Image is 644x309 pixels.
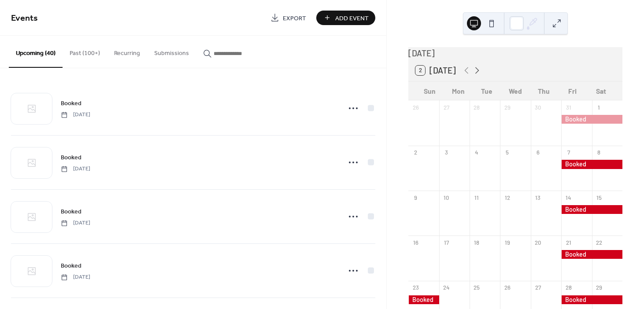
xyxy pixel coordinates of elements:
a: Booked [61,98,81,108]
div: Tue [473,81,501,100]
div: Sun [415,81,444,100]
div: 18 [473,239,481,247]
div: Mon [444,81,473,100]
div: Wed [501,81,530,100]
div: 10 [442,194,450,202]
div: 15 [595,194,603,202]
div: 20 [534,239,542,247]
div: Thu [530,81,559,100]
div: 4 [473,149,481,157]
div: Booked [561,160,622,169]
span: Booked [61,153,81,162]
button: Add Event [316,11,375,25]
div: 28 [473,103,481,111]
div: 17 [442,239,450,247]
div: 12 [503,194,511,202]
span: [DATE] [61,165,90,173]
span: [DATE] [61,219,90,227]
div: 14 [564,194,572,202]
div: 8 [595,149,603,157]
span: Events [11,10,38,27]
div: 16 [411,239,419,247]
div: 21 [564,239,572,247]
div: 3 [442,149,450,157]
span: Booked [61,207,81,217]
div: 31 [564,103,572,111]
div: 27 [534,284,542,292]
a: Export [264,11,313,25]
div: 9 [411,194,419,202]
div: 13 [534,194,542,202]
div: Booked [408,295,439,304]
span: [DATE] [61,111,90,119]
span: Add Event [335,14,369,23]
div: 19 [503,239,511,247]
div: 25 [473,284,481,292]
div: 27 [442,103,450,111]
div: 7 [564,149,572,157]
button: Upcoming (40) [9,36,63,68]
div: 29 [503,103,511,111]
div: 11 [473,194,481,202]
button: Submissions [147,36,196,67]
span: [DATE] [61,273,90,281]
span: Booked [61,99,81,108]
div: Booked [561,205,622,214]
span: Export [283,14,306,23]
button: 2[DATE] [412,63,459,77]
div: 22 [595,239,603,247]
div: 28 [564,284,572,292]
button: Past (100+) [63,36,107,67]
div: Booked [561,250,622,259]
div: 5 [503,149,511,157]
a: Booked [61,261,81,271]
div: Booked [561,115,622,124]
div: 1 [595,103,603,111]
a: Booked [61,206,81,217]
div: 26 [503,284,511,292]
div: 29 [595,284,603,292]
div: 26 [411,103,419,111]
div: 30 [534,103,542,111]
span: Booked [61,261,81,271]
div: Fri [558,81,587,100]
button: Recurring [107,36,147,67]
div: 24 [442,284,450,292]
div: Sat [587,81,615,100]
a: Booked [61,152,81,162]
div: Booked [561,295,622,304]
div: 2 [411,149,419,157]
div: 6 [534,149,542,157]
div: [DATE] [408,47,622,60]
div: 23 [411,284,419,292]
